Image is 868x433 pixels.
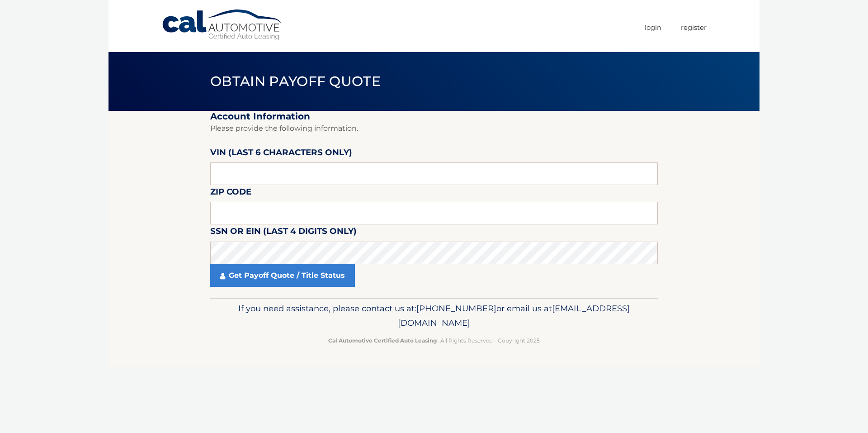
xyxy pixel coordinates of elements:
span: [PHONE_NUMBER] [416,303,496,314]
label: Zip Code [210,185,251,202]
h2: Account Information [210,111,658,122]
span: Obtain Payoff Quote [210,73,381,90]
p: If you need assistance, please contact us at: or email us at [216,301,652,330]
a: Register [681,20,707,35]
strong: Cal Automotive Certified Auto Leasing [328,337,437,344]
label: VIN (last 6 characters only) [210,146,352,162]
a: Login [645,20,661,35]
a: Cal Automotive [161,9,283,41]
p: - All Rights Reserved - Copyright 2025 [216,336,652,345]
a: Get Payoff Quote / Title Status [210,264,355,287]
label: SSN or EIN (last 4 digits only) [210,224,357,241]
p: Please provide the following information. [210,122,658,135]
